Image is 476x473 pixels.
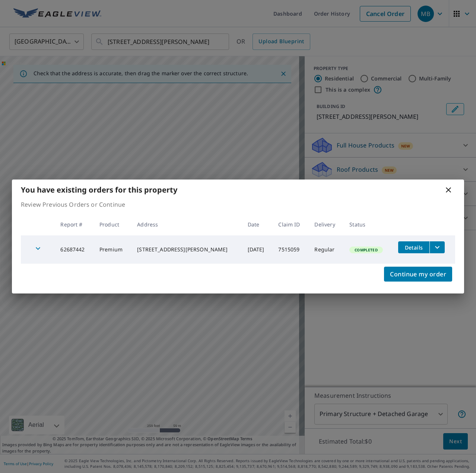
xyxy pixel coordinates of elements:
td: Premium [93,235,131,264]
th: Status [343,213,392,235]
span: Continue my order [390,269,446,279]
th: Report # [54,213,93,235]
th: Delivery [308,213,343,235]
td: [DATE] [242,235,273,264]
th: Claim ID [272,213,308,235]
button: Continue my order [384,267,452,282]
th: Product [93,213,131,235]
b: You have existing orders for this property [21,185,177,195]
td: 7515059 [272,235,308,264]
span: Completed [350,247,382,253]
th: Date [242,213,273,235]
span: Details [403,244,425,251]
button: filesDropdownBtn-62687442 [429,241,445,253]
th: Address [131,213,241,235]
button: detailsBtn-62687442 [398,241,429,253]
p: Review Previous Orders or Continue [21,200,455,209]
div: [STREET_ADDRESS][PERSON_NAME] [137,246,235,253]
td: Regular [308,235,343,264]
td: 62687442 [54,235,93,264]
